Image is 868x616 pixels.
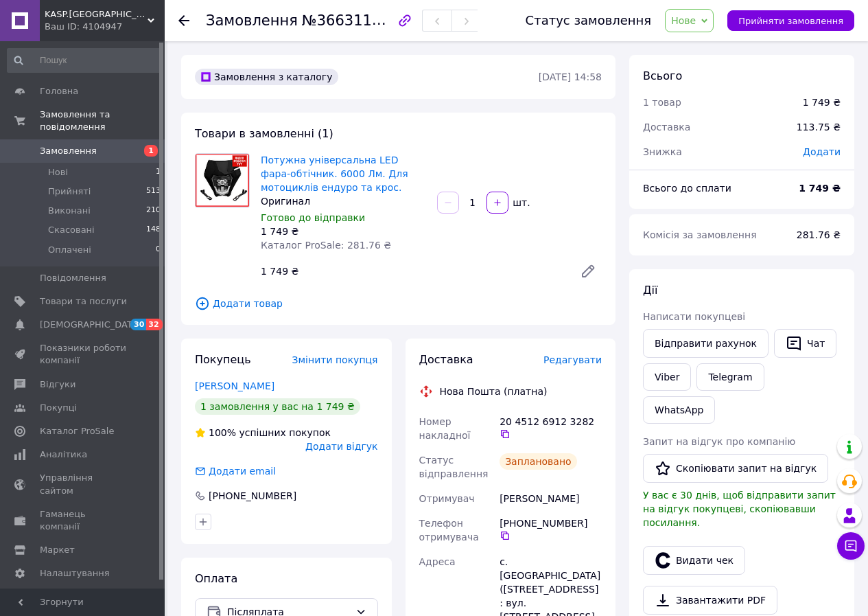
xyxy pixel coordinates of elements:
span: Оплата [195,572,237,585]
span: 148 [146,224,161,236]
span: Змінити покупця [292,354,378,365]
span: [DEMOGRAPHIC_DATA] [40,319,141,331]
span: Нові [48,166,68,179]
div: 1 749 ₴ [803,95,841,109]
a: [PERSON_NAME] [195,380,274,391]
div: [PERSON_NAME] [497,486,605,511]
div: 20 4512 6912 3282 [500,415,602,440]
span: Замовлення [40,145,97,157]
a: Редагувати [574,258,602,285]
span: Комісія за замовлення [643,229,757,240]
span: Статус відправлення [419,455,489,479]
span: Адреса [419,556,456,567]
span: Додати відгук [305,441,377,452]
img: Потужна універсальна LED фара-обтічник. 6000 Лм. Для мотоциклів ендуро та крос. [196,154,249,207]
span: 210 [146,205,161,217]
span: Написати покупцеві [643,311,745,322]
span: Отримувач [419,493,475,504]
div: Заплановано [500,453,577,470]
a: Telegram [696,363,764,391]
div: Ваш ID: 4104947 [45,21,165,33]
span: Додати товар [195,296,602,311]
span: 0 [156,244,161,256]
div: успішних покупок [195,426,331,440]
span: 281.76 ₴ [797,229,841,240]
span: Замовлення [206,12,298,29]
div: 1 749 ₴ [255,262,569,281]
div: 113.75 ₴ [788,112,849,142]
div: Замовлення з каталогу [195,69,338,85]
div: Додати email [193,464,277,478]
div: Оригинал [261,194,426,208]
span: 513 [146,185,161,198]
span: Показники роботи компанії [40,342,127,367]
span: Налаштування [40,567,110,580]
span: Додати [803,146,841,157]
span: Нове [671,15,696,26]
span: Готово до відправки [261,212,365,223]
span: Знижка [643,146,682,157]
div: 1 749 ₴ [261,225,426,238]
div: Додати email [207,464,277,478]
span: Замовлення та повідомлення [40,109,165,133]
div: 1 замовлення у вас на 1 749 ₴ [195,398,360,415]
span: Всього до сплати [643,183,731,194]
span: Каталог ProSale: 281.76 ₴ [261,240,391,251]
span: Прийняті [48,185,91,198]
a: Завантажити PDF [643,586,777,615]
span: Товари в замовленні (1) [195,127,333,140]
span: №366311838 [302,12,399,29]
div: [PHONE_NUMBER] [207,489,298,503]
span: Каталог ProSale [40,425,114,437]
span: Покупець [195,353,251,366]
div: Статус замовлення [526,14,652,27]
button: Скопіювати запит на відгук [643,454,828,483]
span: Прийняти замовлення [738,16,843,26]
span: Головна [40,85,78,98]
span: Аналітика [40,448,87,461]
button: Чат [774,329,836,358]
span: Телефон отримувача [419,518,479,543]
span: Виконані [48,205,91,217]
span: Гаманець компанії [40,508,127,533]
a: WhatsApp [643,396,715,424]
span: Оплачені [48,244,91,256]
time: [DATE] 14:58 [539,71,602,82]
span: Повідомлення [40,272,106,284]
input: Пошук [7,48,162,73]
button: Прийняти замовлення [727,10,854,31]
span: 1 [144,145,158,157]
span: Товари та послуги [40,295,127,308]
span: Управління сайтом [40,472,127,497]
span: Скасовані [48,224,95,236]
div: Нова Пошта (платна) [436,385,551,398]
span: Відгуки [40,378,75,391]
span: Доставка [419,353,473,366]
span: 1 [156,166,161,179]
span: Покупці [40,402,77,414]
span: 30 [130,319,146,330]
span: Номер накладної [419,416,471,441]
button: Відправити рахунок [643,329,769,358]
span: 100% [209,427,236,438]
button: Видати чек [643,546,745,575]
div: [PHONE_NUMBER] [500,516,602,541]
span: Доставка [643,122,690,133]
a: Потужна універсальна LED фара-обтічник. 6000 Лм. Для мотоциклів ендуро та крос. [261,155,408,193]
span: У вас є 30 днів, щоб відправити запит на відгук покупцеві, скопіювавши посилання. [643,490,836,528]
span: Дії [643,284,657,297]
span: 1 товар [643,97,681,108]
div: Повернутися назад [178,14,189,27]
b: 1 749 ₴ [799,183,841,194]
span: KASP.UKRAINE [45,8,148,21]
span: Редагувати [543,354,602,365]
button: Чат з покупцем [837,532,865,560]
span: Маркет [40,544,75,556]
span: 32 [146,319,162,330]
div: шт. [510,196,532,209]
span: Всього [643,69,682,82]
span: Запит на відгук про компанію [643,436,795,447]
a: Viber [643,363,691,391]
